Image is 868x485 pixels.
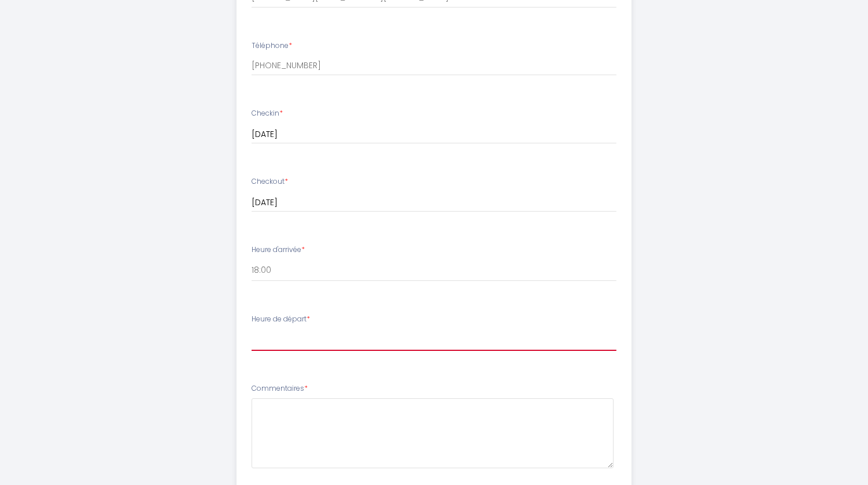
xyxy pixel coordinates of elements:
[252,108,283,119] label: Checkin
[252,314,310,325] label: Heure de départ
[252,176,288,187] label: Checkout
[252,40,292,51] label: Téléphone
[252,383,308,394] label: Commentaires
[252,245,305,256] label: Heure d'arrivée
